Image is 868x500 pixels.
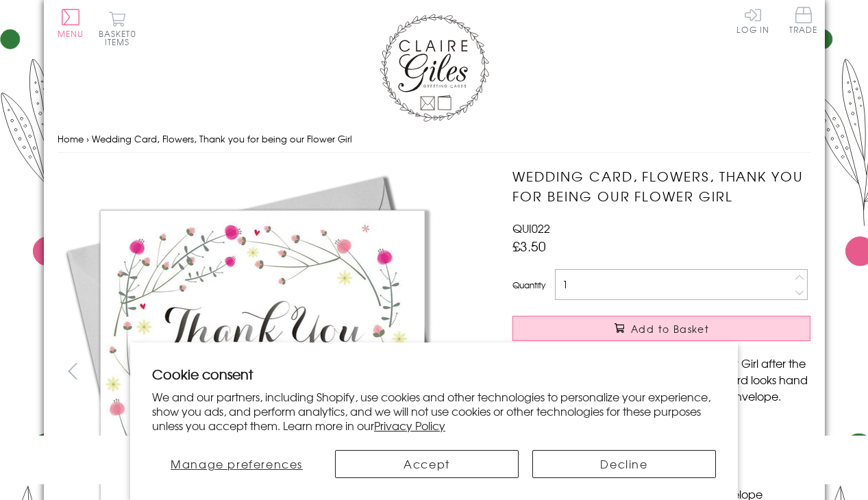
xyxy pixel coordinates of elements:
[58,355,88,386] button: prev
[512,236,546,255] span: £3.50
[171,455,303,472] span: Manage preferences
[152,390,716,432] p: We and our partners, including Shopify, use cookies and other technologies to personalize your ex...
[152,364,716,384] h2: Cookie consent
[512,220,550,236] span: QUI022
[374,417,445,434] a: Privacy Policy
[631,322,709,336] span: Add to Basket
[335,450,519,478] button: Accept
[152,450,321,478] button: Manage preferences
[736,7,769,34] a: Log In
[789,7,818,34] span: Trade
[58,125,811,153] nav: breadcrumbs
[58,27,84,40] span: Menu
[532,450,716,478] button: Decline
[105,27,136,48] span: 0 items
[58,9,84,38] button: Menu
[380,14,489,122] img: Claire Giles Greetings Cards
[86,132,89,145] span: ›
[512,316,810,341] button: Add to Basket
[58,132,84,145] a: Home
[92,132,352,145] span: Wedding Card, Flowers, Thank you for being our Flower Girl
[789,7,818,36] a: Trade
[512,279,545,291] label: Quantity
[512,166,810,206] h1: Wedding Card, Flowers, Thank you for being our Flower Girl
[99,11,136,46] button: Basket0 items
